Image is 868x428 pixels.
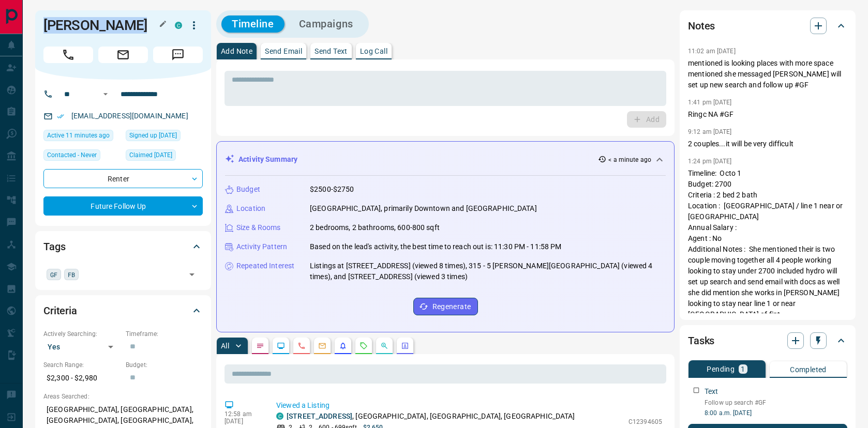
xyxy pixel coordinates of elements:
h2: Tags [43,238,65,255]
div: Notes [688,13,847,38]
p: , [GEOGRAPHIC_DATA], [GEOGRAPHIC_DATA], [GEOGRAPHIC_DATA] [287,411,575,422]
svg: Listing Alerts [339,342,347,350]
p: 2 bedrooms, 2 bathrooms, 600-800 sqft [310,222,440,233]
div: Tags [43,234,203,259]
svg: Requests [360,342,368,350]
p: Viewed a Listing [276,400,662,411]
span: Signed up [DATE] [129,130,177,141]
div: Yes [43,339,121,355]
span: GF [50,269,57,280]
svg: Agent Actions [401,342,409,350]
p: 8:00 a.m. [DATE] [705,408,847,418]
p: Ringc NA #GF [688,109,847,120]
p: Based on the lead's activity, the best time to reach out is: 11:30 PM - 11:58 PM [310,241,562,252]
div: Thu Sep 04 2025 [126,130,203,144]
p: 1:41 pm [DATE] [688,99,732,106]
div: Criteria [43,298,203,323]
button: Campaigns [289,16,364,33]
div: Activity Summary< a minute ago [225,150,666,169]
svg: Lead Browsing Activity [277,342,285,350]
p: < a minute ago [608,155,651,164]
div: Tasks [688,328,847,353]
div: Renter [43,169,203,188]
p: Activity Summary [238,154,297,165]
p: C12394605 [628,417,662,426]
a: [STREET_ADDRESS] [287,412,352,420]
p: Actively Searching: [43,329,121,339]
p: Completed [790,366,827,373]
p: Budget [236,184,260,195]
span: Contacted - Never [47,150,97,160]
span: FB [68,269,75,280]
p: Location [236,203,265,214]
p: All [221,342,229,349]
button: Open [185,267,199,282]
a: [EMAIL_ADDRESS][DOMAIN_NAME] [71,112,188,120]
p: Activity Pattern [236,241,287,252]
svg: Notes [256,342,264,350]
button: Regenerate [413,298,478,315]
p: Send Email [265,48,302,55]
span: Claimed [DATE] [129,150,172,160]
div: Future Follow Up [43,196,203,216]
h2: Notes [688,18,715,34]
p: mentioned is looking places with more space mentioned she messaged [PERSON_NAME] will set up new ... [688,58,847,90]
p: Size & Rooms [236,222,281,233]
p: [GEOGRAPHIC_DATA], primarily Downtown and [GEOGRAPHIC_DATA] [310,203,537,214]
p: 1:24 pm [DATE] [688,158,732,165]
svg: Email Verified [57,113,64,120]
span: Call [43,47,93,63]
p: Search Range: [43,360,121,370]
p: Log Call [360,48,387,55]
p: Add Note [221,48,252,55]
button: Timeline [221,16,285,33]
p: Timeline: Octo 1 Budget: 2700 Criteria : 2 bed 2 bath Location : [GEOGRAPHIC_DATA] / line 1 near ... [688,168,847,331]
span: Email [98,47,148,63]
button: Open [99,88,112,100]
p: Listings at [STREET_ADDRESS] (viewed 8 times), 315 - 5 [PERSON_NAME][GEOGRAPHIC_DATA] (viewed 4 t... [310,261,666,282]
p: 9:12 am [DATE] [688,128,732,135]
p: Areas Searched: [43,392,203,401]
p: Budget: [126,360,203,370]
p: Text [705,386,719,397]
p: 1 [741,365,745,373]
span: Active 11 minutes ago [47,130,110,141]
p: Send Text [315,48,348,55]
svg: Opportunities [380,342,388,350]
h1: [PERSON_NAME] [43,17,159,34]
svg: Emails [318,342,326,350]
p: [DATE] [225,418,261,425]
h2: Tasks [688,332,714,349]
svg: Calls [297,342,306,350]
p: Timeframe: [126,329,203,339]
p: 2 couples...it will be very difficult [688,139,847,149]
div: Thu Sep 04 2025 [126,149,203,164]
p: 11:02 am [DATE] [688,48,736,55]
p: $2,300 - $2,980 [43,370,121,387]
div: Sun Sep 14 2025 [43,130,121,144]
span: Message [153,47,203,63]
div: condos.ca [276,412,283,420]
p: Follow up search #GF [705,398,847,407]
div: condos.ca [175,22,182,29]
h2: Criteria [43,302,77,319]
p: Pending [707,365,735,373]
p: 12:58 am [225,410,261,418]
p: $2500-$2750 [310,184,354,195]
p: Repeated Interest [236,261,294,271]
